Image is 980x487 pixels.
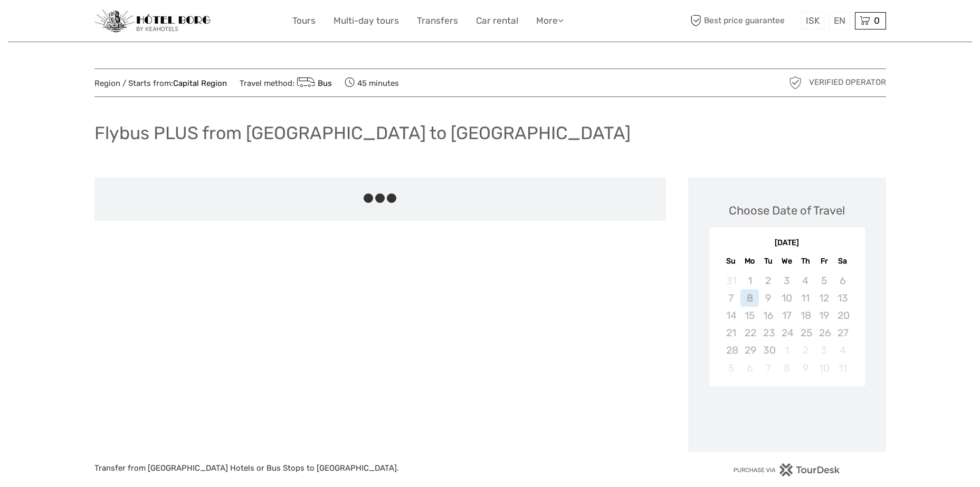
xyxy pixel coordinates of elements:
[94,9,211,33] img: 97-048fac7b-21eb-4351-ac26-83e096b89eb3_logo_small.jpg
[712,272,861,377] div: month 2025-09
[173,79,227,88] a: Capital Region
[833,289,852,307] div: Not available Saturday, September 13th, 2025
[777,272,796,289] div: Not available Wednesday, September 3rd, 2025
[833,324,852,342] div: Not available Saturday, September 27th, 2025
[94,122,631,144] h1: Flybus PLUS from [GEOGRAPHIC_DATA] to [GEOGRAPHIC_DATA]
[759,359,777,377] div: Not available Tuesday, October 7th, 2025
[777,289,796,307] div: Not available Wednesday, September 10th, 2025
[815,307,833,324] div: Not available Friday, September 19th, 2025
[815,342,833,359] div: Not available Friday, October 3rd, 2025
[476,13,518,28] a: Car rental
[722,254,740,268] div: Su
[240,75,332,90] span: Travel method:
[722,289,740,307] div: Not available Sunday, September 7th, 2025
[294,79,332,88] a: Bus
[815,272,833,289] div: Not available Friday, September 5th, 2025
[417,13,458,28] a: Transfers
[833,272,852,289] div: Not available Saturday, September 6th, 2025
[94,78,227,89] span: Region / Starts from:
[740,254,759,268] div: Mo
[815,324,833,342] div: Not available Friday, September 26th, 2025
[722,307,740,324] div: Not available Sunday, September 14th, 2025
[740,324,759,342] div: Not available Monday, September 22nd, 2025
[740,307,759,324] div: Not available Monday, September 15th, 2025
[722,359,740,377] div: Not available Sunday, October 5th, 2025
[796,272,815,289] div: Not available Thursday, September 4th, 2025
[740,289,759,307] div: Not available Monday, September 8th, 2025
[292,13,316,28] a: Tours
[872,15,881,26] span: 0
[759,307,777,324] div: Not available Tuesday, September 16th, 2025
[733,463,840,476] img: PurchaseViaTourDesk.png
[94,463,305,473] span: Transfer from [GEOGRAPHIC_DATA] Hotels or Bus Stops
[815,359,833,377] div: Not available Friday, October 10th, 2025
[722,342,740,359] div: Not available Sunday, September 28th, 2025
[740,359,759,377] div: Not available Monday, October 6th, 2025
[796,254,815,268] div: Th
[796,324,815,342] div: Not available Thursday, September 25th, 2025
[536,13,564,28] a: More
[833,342,852,359] div: Not available Saturday, October 4th, 2025
[759,342,777,359] div: Not available Tuesday, September 30th, 2025
[740,272,759,289] div: Not available Monday, September 1st, 2025
[345,75,399,90] span: 45 minutes
[740,342,759,359] div: Not available Monday, September 29th, 2025
[759,272,777,289] div: Not available Tuesday, September 2nd, 2025
[729,202,845,219] div: Choose Date of Travel
[809,77,886,88] span: Verified Operator
[759,289,777,307] div: Not available Tuesday, September 9th, 2025
[777,254,796,268] div: We
[777,324,796,342] div: Not available Wednesday, September 24th, 2025
[829,12,850,30] div: EN
[722,324,740,342] div: Not available Sunday, September 21st, 2025
[334,13,399,28] a: Multi-day tours
[709,238,865,249] div: [DATE]
[307,463,399,473] span: to [GEOGRAPHIC_DATA].
[759,254,777,268] div: Tu
[796,359,815,377] div: Not available Thursday, October 9th, 2025
[787,74,804,91] img: verified_operator_grey_128.png
[833,307,852,324] div: Not available Saturday, September 20th, 2025
[777,342,796,359] div: Not available Wednesday, October 1st, 2025
[777,307,796,324] div: Not available Wednesday, September 17th, 2025
[833,359,852,377] div: Not available Saturday, October 11th, 2025
[833,254,852,268] div: Sa
[806,15,820,26] span: ISK
[722,272,740,289] div: Not available Sunday, August 31st, 2025
[777,359,796,377] div: Not available Wednesday, October 8th, 2025
[796,342,815,359] div: Not available Thursday, October 2nd, 2025
[815,254,833,268] div: Fr
[688,12,798,30] span: Best price guarantee
[759,324,777,342] div: Not available Tuesday, September 23rd, 2025
[796,307,815,324] div: Not available Thursday, September 18th, 2025
[815,289,833,307] div: Not available Friday, September 12th, 2025
[796,289,815,307] div: Not available Thursday, September 11th, 2025
[784,414,791,421] div: Loading...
